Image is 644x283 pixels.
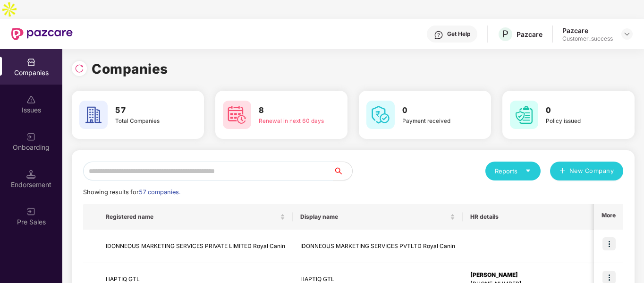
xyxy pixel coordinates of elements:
[623,30,631,38] img: svg+xml;base64,PHN2ZyBpZD0iRHJvcGRvd24tMzJ4MzIiIHhtbG5zPSJodHRwOi8vd3d3LnczLm9yZy8yMDAwL3N2ZyIgd2...
[26,170,36,179] img: svg+xml;base64,PHN2ZyB3aWR0aD0iMTQuNSIgaGVpZ2h0PSIxNC41IiB2aWV3Qm94PSIwIDAgMTYgMTYiIGZpbGw9Im5vbm...
[562,26,613,35] div: Pazcare
[106,213,278,221] span: Registered name
[517,30,542,39] div: Pazcare
[293,204,463,230] th: Display name
[26,207,36,216] img: svg+xml;base64,PHN2ZyB3aWR0aD0iMjAiIGhlaWdodD0iMjAiIHZpZXdCb3g9IjAgMCAyMCAyMCIgZmlsbD0ibm9uZSIgeG...
[602,237,616,250] img: icon
[502,28,508,40] span: P
[562,35,613,43] div: Customer_success
[26,58,36,67] img: svg+xml;base64,PHN2ZyBpZD0iQ29tcGFuaWVzIiB4bWxucz0iaHR0cDovL3d3dy53My5vcmcvMjAwMC9zdmciIHdpZHRoPS...
[26,132,36,142] img: svg+xml;base64,PHN2ZyB3aWR0aD0iMjAiIGhlaWdodD0iMjAiIHZpZXdCb3g9IjAgMCAyMCAyMCIgZmlsbD0ibm9uZSIgeG...
[434,30,443,40] img: svg+xml;base64,PHN2ZyBpZD0iSGVscC0zMngzMiIgeG1sbnM9Imh0dHA6Ly93d3cudzMub3JnLzIwMDAvc3ZnIiB3aWR0aD...
[26,95,36,104] img: svg+xml;base64,PHN2ZyBpZD0iSXNzdWVzX2Rpc2FibGVkIiB4bWxucz0iaHR0cDovL3d3dy53My5vcmcvMjAwMC9zdmciIH...
[300,213,448,221] span: Display name
[11,28,73,40] img: New Pazcare Logo
[594,204,623,230] th: More
[98,204,293,230] th: Registered name
[447,30,470,38] div: Get Help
